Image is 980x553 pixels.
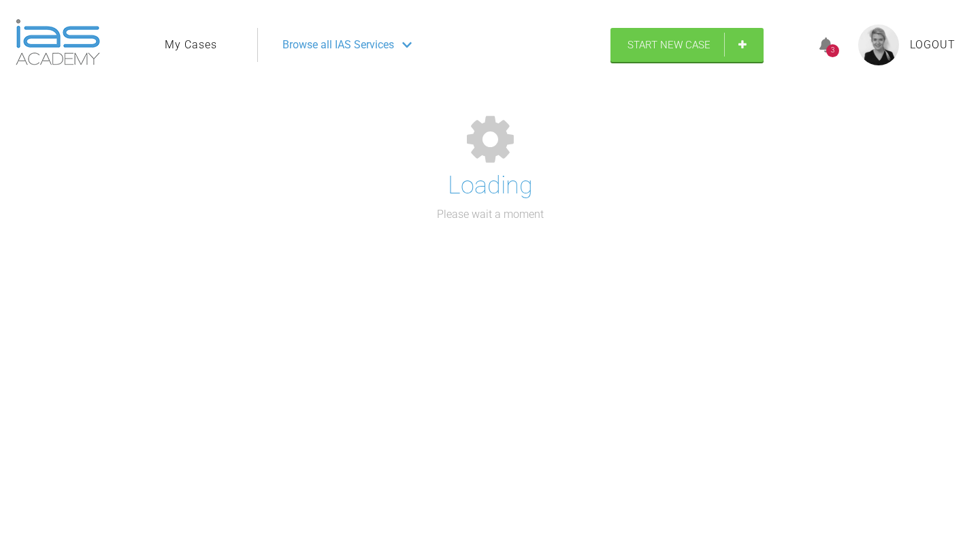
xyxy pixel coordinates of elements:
p: Please wait a moment [437,206,544,223]
span: Browse all IAS Services [282,36,394,54]
a: Start New Case [610,28,764,62]
a: My Cases [165,36,217,54]
span: Start New Case [627,39,710,51]
div: 3 [826,44,839,57]
img: logo-light.3e3ef733.png [16,19,100,65]
h1: Loading [448,166,533,206]
a: Logout [910,36,955,54]
img: profile.png [858,25,899,65]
